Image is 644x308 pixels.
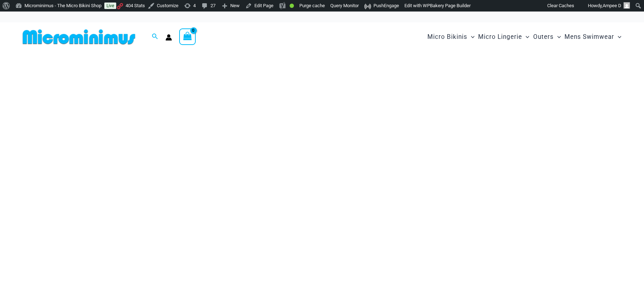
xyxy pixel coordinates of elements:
[563,26,623,48] a: Mens SwimwearMenu ToggleMenu Toggle
[531,26,563,48] a: OutersMenu ToggleMenu Toggle
[179,28,196,45] a: View Shopping Cart, empty
[426,26,476,48] a: Micro BikinisMenu ToggleMenu Toggle
[614,28,621,46] span: Menu Toggle
[152,32,158,41] a: Search icon link
[467,28,475,46] span: Menu Toggle
[18,59,626,266] img: Waves Breaking Ocean Bikini Pack
[554,28,561,46] span: Menu Toggle
[603,3,621,8] span: Ampee D
[533,28,554,46] span: Outers
[522,28,529,46] span: Menu Toggle
[427,28,467,46] span: Micro Bikinis
[478,28,522,46] span: Micro Lingerie
[425,25,624,49] nav: Site Navigation
[476,26,531,48] a: Micro LingerieMenu ToggleMenu Toggle
[20,29,138,45] img: MM SHOP LOGO FLAT
[564,28,614,46] span: Mens Swimwear
[104,3,116,9] a: Live
[165,34,172,41] a: Account icon link
[290,4,294,8] div: Good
